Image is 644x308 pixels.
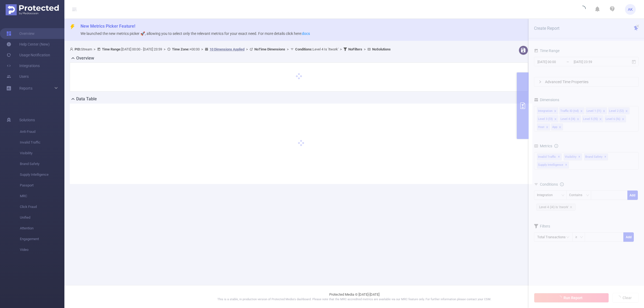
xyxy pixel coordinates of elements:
a: Usage Notification [6,50,50,60]
b: Time Range: [102,47,121,51]
span: Supply Intelligence [20,169,64,180]
span: MRC [20,191,64,201]
b: No Filters [348,47,362,51]
a: Integrations [6,60,40,71]
a: docs [302,31,310,36]
span: Level 4 Is 'itwork' [295,47,338,51]
span: We launched the new metrics picker 🚀, allowing you to select only the relevant metrics for your e... [80,31,310,36]
img: Protected Media [6,4,59,15]
a: Reports [19,83,32,94]
span: Passport [20,180,64,191]
b: No Time Dimensions [254,47,285,51]
b: Conditions : [295,47,313,51]
span: New Metrics Picker Feature! [80,24,135,29]
span: Attention [20,223,64,234]
span: > [162,47,167,51]
span: Video [20,244,64,255]
span: > [244,47,250,51]
i: icon: thunderbolt [70,24,75,30]
p: This is a stable, in production version of Protected Media's dashboard. Please note that the MRC ... [78,297,631,302]
h2: Data Table [76,96,97,102]
span: > [338,47,343,51]
span: > [362,47,367,51]
u: 10 Dimensions Applied [210,47,244,51]
span: Reports [19,86,32,90]
b: PID: [75,47,81,51]
span: > [285,47,290,51]
span: > [92,47,97,51]
span: Brand Safety [20,159,64,169]
span: Click Fraud [20,201,64,212]
span: Visibility [20,148,64,159]
i: icon: loading [579,6,586,13]
span: Anti-Fraud [20,126,64,137]
h2: Overview [76,55,94,61]
a: Overview [6,28,35,39]
b: Time Zone: [172,47,189,51]
span: AK [628,4,633,15]
span: Solutions [19,115,35,125]
span: Invalid Traffic [20,137,64,148]
span: Stream [DATE] 00:00 - [DATE] 23:59 +00:00 [70,47,391,51]
footer: Protected Media © [DATE]-[DATE] [64,285,644,308]
i: icon: user [70,47,75,51]
a: Users [6,71,29,82]
span: > [200,47,205,51]
button: icon: close [636,23,640,29]
b: No Solutions [372,47,391,51]
a: Help Center (New) [6,39,50,50]
span: Unified [20,212,64,223]
span: Engagement [20,234,64,244]
i: icon: close [636,24,640,28]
